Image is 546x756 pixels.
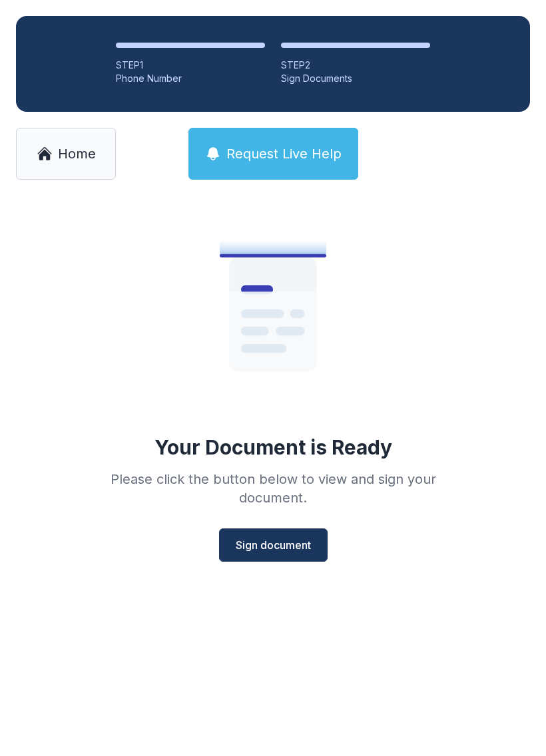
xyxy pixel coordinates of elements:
[226,144,342,163] span: Request Live Help
[81,470,465,507] div: Please click the button below to view and sign your document.
[281,59,430,72] div: STEP 2
[58,144,96,163] span: Home
[116,72,265,85] div: Phone Number
[154,435,392,459] div: Your Document is Ready
[236,537,311,553] span: Sign document
[281,72,430,85] div: Sign Documents
[116,59,265,72] div: STEP 1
